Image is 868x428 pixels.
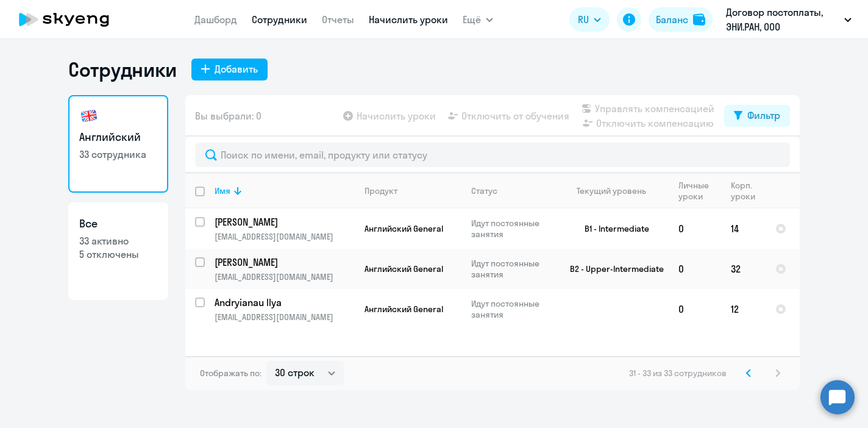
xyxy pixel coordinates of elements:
[215,231,354,242] p: [EMAIL_ADDRESS][DOMAIN_NAME]
[322,13,354,26] a: Отчеты
[721,209,766,249] td: 14
[215,312,354,323] p: [EMAIL_ADDRESS][DOMAIN_NAME]
[471,218,555,240] p: Идут постоянные занятия
[215,185,230,196] div: Имя
[731,180,757,202] div: Корп. уроки
[669,289,721,329] td: 0
[215,271,354,282] p: [EMAIL_ADDRESS][DOMAIN_NAME]
[215,62,258,76] div: Добавить
[365,304,443,315] span: Английский General
[463,7,493,32] button: Ещё
[79,129,157,145] h3: Английский
[649,7,713,32] button: Балансbalance
[471,185,497,196] div: Статус
[194,13,237,26] a: Дашборд
[68,202,168,300] a: Все33 активно5 отключены
[577,185,646,196] div: Текущий уровень
[721,249,766,289] td: 32
[79,216,157,232] h3: Все
[369,13,448,26] a: Начислить уроки
[726,5,839,34] p: Договор постоплаты, ЭНИ.РАН, ООО
[678,180,720,202] div: Личные уроки
[79,106,99,126] img: english
[629,368,727,379] span: 31 - 33 из 33 сотрудников
[565,185,668,196] div: Текущий уровень
[678,180,713,202] div: Личные уроки
[252,13,307,26] a: Сотрудники
[215,255,352,269] p: [PERSON_NAME]
[195,109,261,123] span: Вы выбрали: 0
[215,215,352,229] p: [PERSON_NAME]
[569,7,610,32] button: RU
[79,148,157,161] p: 33 сотрудника
[68,57,177,82] h1: Сотрудники
[365,185,397,196] div: Продукт
[669,249,721,289] td: 0
[578,12,589,27] span: RU
[693,13,705,26] img: balance
[365,263,443,274] span: Английский General
[724,105,790,127] button: Фильтр
[365,223,443,234] span: Английский General
[669,209,721,249] td: 0
[463,12,481,27] span: Ещё
[720,5,858,34] button: Договор постоплаты, ЭНИ.РАН, ООО
[555,209,669,249] td: B1 - Intermediate
[215,296,354,309] a: Andryianau Ilya
[656,12,688,27] div: Баланс
[215,255,354,269] a: [PERSON_NAME]
[215,215,354,229] a: [PERSON_NAME]
[68,95,168,193] a: Английский33 сотрудника
[471,185,555,196] div: Статус
[79,248,157,261] p: 5 отключены
[471,258,555,280] p: Идут постоянные занятия
[471,298,555,320] p: Идут постоянные занятия
[195,143,790,167] input: Поиск по имени, email, продукту или статусу
[731,180,765,202] div: Корп. уроки
[747,108,780,123] div: Фильтр
[215,185,354,196] div: Имя
[721,289,766,329] td: 12
[365,185,461,196] div: Продукт
[555,249,669,289] td: B2 - Upper-Intermediate
[79,234,157,248] p: 33 активно
[191,59,268,80] button: Добавить
[200,368,261,379] span: Отображать по:
[215,296,352,309] p: Andryianau Ilya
